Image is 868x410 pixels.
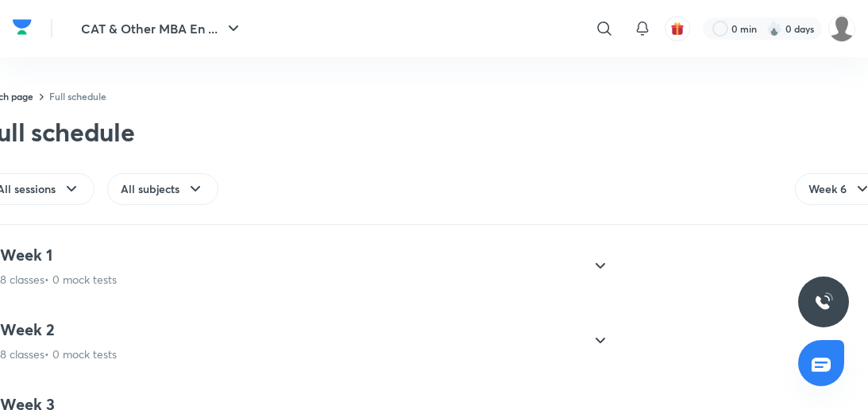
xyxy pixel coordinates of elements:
[13,15,32,43] a: Company Logo
[49,90,106,102] a: Full schedule
[13,15,32,39] img: Company Logo
[665,16,690,41] button: avatar
[71,13,253,44] button: CAT & Other MBA En ...
[121,181,179,197] span: All subjects
[814,292,833,311] img: ttu
[808,181,847,197] span: Week 6
[766,21,782,37] img: streak
[828,15,855,42] img: Srinjoy Niyogi
[670,21,685,36] img: avatar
